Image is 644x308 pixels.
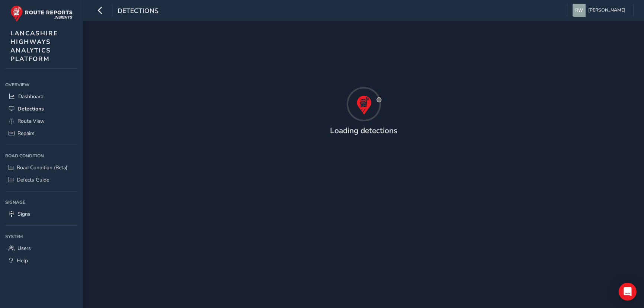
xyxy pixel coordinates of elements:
[330,126,397,135] h4: Loading detections
[17,245,31,252] span: Users
[573,4,628,17] button: [PERSON_NAME]
[17,211,31,218] span: Signs
[588,4,625,17] span: [PERSON_NAME]
[5,79,78,90] div: Overview
[118,6,158,17] span: Detections
[5,103,78,115] a: Detections
[17,118,45,125] span: Route View
[5,254,78,267] a: Help
[17,176,49,183] span: Defects Guide
[10,29,58,63] span: LANCASHIRE HIGHWAYS ANALYTICS PLATFORM
[5,208,78,220] a: Signs
[5,197,78,208] div: Signage
[5,115,78,127] a: Route View
[5,231,78,242] div: System
[5,90,78,103] a: Dashboard
[5,150,78,161] div: Road Condition
[573,4,586,17] img: diamond-layout
[18,93,44,100] span: Dashboard
[17,105,44,112] span: Detections
[5,127,78,139] a: Repairs
[5,242,78,254] a: Users
[17,130,35,137] span: Repairs
[10,5,73,22] img: rr logo
[17,164,67,171] span: Road Condition (Beta)
[5,174,78,186] a: Defects Guide
[619,283,637,301] div: Open Intercom Messenger
[5,161,78,174] a: Road Condition (Beta)
[17,257,28,264] span: Help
